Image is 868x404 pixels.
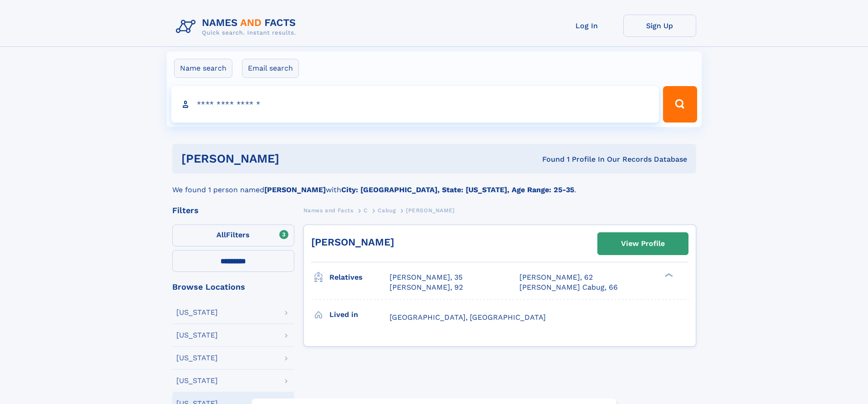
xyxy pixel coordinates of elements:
[176,309,218,316] div: [US_STATE]
[390,272,462,282] a: [PERSON_NAME], 35
[519,272,593,282] a: [PERSON_NAME], 62
[181,153,411,164] h1: [PERSON_NAME]
[171,86,659,123] input: search input
[303,205,354,216] a: Names and Facts
[264,185,326,194] b: [PERSON_NAME]
[550,15,623,37] a: Log In
[663,272,673,278] div: ❯
[172,15,303,39] img: Logo Names and Facts
[176,377,218,384] div: [US_STATE]
[411,154,687,164] div: Found 1 Profile In Our Records Database
[172,206,294,215] div: Filters
[329,270,390,285] h3: Relatives
[390,282,463,292] a: [PERSON_NAME], 92
[390,313,546,322] span: [GEOGRAPHIC_DATA], [GEOGRAPHIC_DATA]
[176,354,218,362] div: [US_STATE]
[621,233,665,254] div: View Profile
[311,236,394,248] a: [PERSON_NAME]
[216,230,226,239] span: All
[364,205,368,216] a: C
[341,185,574,194] b: City: [GEOGRAPHIC_DATA], State: [US_STATE], Age Range: 25-35
[174,59,232,78] label: Name search
[172,174,696,195] div: We found 1 person named with .
[598,233,688,255] a: View Profile
[364,207,368,214] span: C
[329,307,390,322] h3: Lived in
[172,225,294,246] label: Filters
[378,205,395,216] a: Cabug
[172,283,294,291] div: Browse Locations
[378,207,395,214] span: Cabug
[519,282,618,292] a: [PERSON_NAME] Cabug, 66
[663,86,697,123] button: Search Button
[176,332,218,339] div: [US_STATE]
[406,207,455,214] span: [PERSON_NAME]
[623,15,696,37] a: Sign Up
[242,59,299,78] label: Email search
